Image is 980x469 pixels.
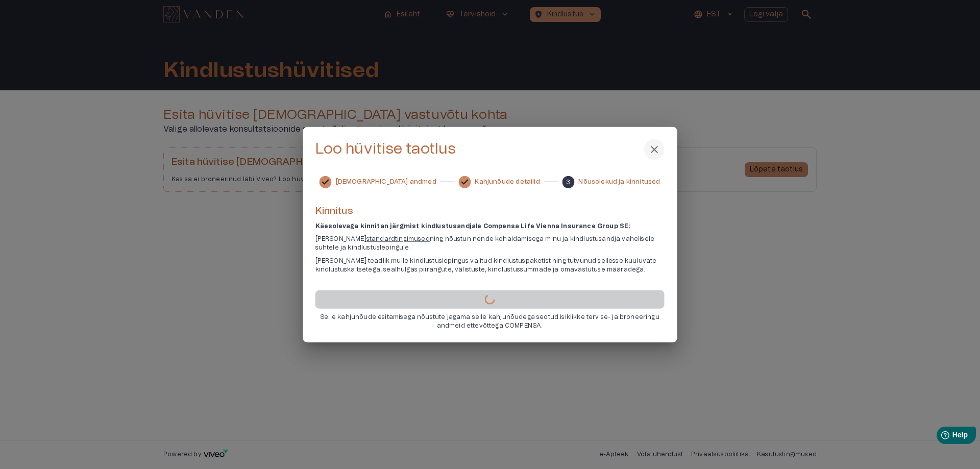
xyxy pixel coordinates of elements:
[900,423,980,451] iframe: Help widget launcher
[315,222,665,231] p: Käesolevaga kinnitan järgmist kindlustusandjale Compensa Life Vienna Insurance Group SE:
[315,313,665,330] p: Selle kahjunõude esitamisega nõustute jagama selle kahjunõudega seotud isiklikke tervise- ja bron...
[475,178,540,186] span: Kahjunõude detailid
[366,236,430,242] a: standardtingimused
[566,179,570,185] text: 3
[578,178,660,186] span: Nõusolekud ja kinnitused
[315,256,665,274] p: [PERSON_NAME] teadlik mulle kindlustuslepingus valitud kindlustuspaketist ning tutvunud sellesse ...
[315,235,665,252] div: [PERSON_NAME] ning nõustun nende kohaldamisega minu ja kindlustusandja vahelisele suhtele ja kind...
[336,178,436,186] span: [DEMOGRAPHIC_DATA] andmed
[648,143,660,155] span: close
[315,140,456,158] h3: Loo hüvitise taotlus
[315,204,665,218] h6: Kinnitus
[644,139,665,159] button: sulge menüü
